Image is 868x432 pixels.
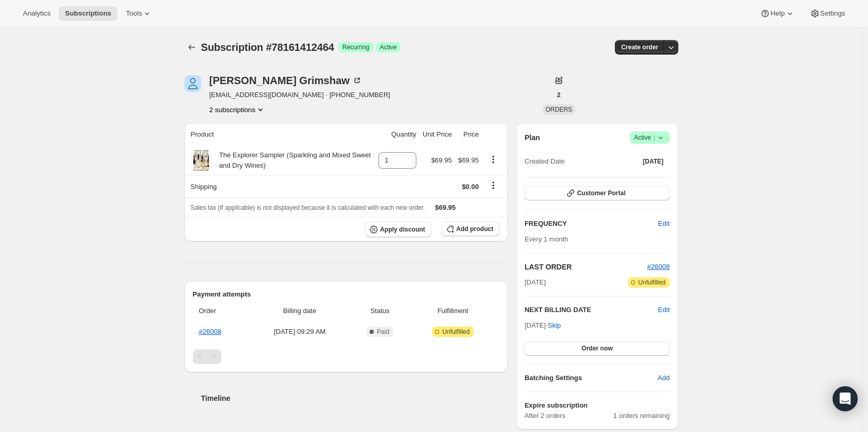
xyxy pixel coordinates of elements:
[377,328,389,336] span: Paid
[638,278,666,287] span: Unfulfilled
[634,132,666,143] span: Active
[201,393,508,403] h2: Timeline
[577,189,625,197] span: Customer Portal
[615,40,664,55] button: Create order
[193,349,500,364] nav: Pagination
[456,225,493,233] span: Add product
[462,183,479,191] span: $0.00
[193,300,249,322] th: Order
[582,344,613,353] span: Order now
[442,328,470,336] span: Unfulfilled
[431,156,452,164] span: $69.95
[193,289,500,300] h2: Payment attempts
[524,305,658,315] h2: NEXT BILLING DATE
[199,328,221,335] a: #26008
[185,75,201,92] span: Dawn Grimshaw
[59,6,117,21] button: Subscriptions
[365,222,431,237] button: Apply discount
[380,225,425,234] span: Apply discount
[185,123,376,146] th: Product
[524,373,657,383] h6: Batching Settings
[354,306,406,316] span: Status
[17,6,57,21] button: Analytics
[412,306,493,316] span: Fulfillment
[209,75,362,86] div: [PERSON_NAME] Grimshaw
[126,9,142,18] span: Tools
[804,6,851,21] button: Settings
[637,154,670,169] button: [DATE]
[524,341,669,356] button: Order now
[820,9,845,18] span: Settings
[455,123,482,146] th: Price
[524,277,546,288] span: [DATE]
[651,370,676,386] button: Add
[647,262,669,272] button: #26008
[524,262,647,272] h2: LAST ORDER
[343,43,370,51] span: Recurring
[524,156,564,167] span: Created Date
[252,306,348,316] span: Billing date
[209,90,390,100] span: [EMAIL_ADDRESS][DOMAIN_NAME] · [PHONE_NUMBER]
[548,320,561,331] span: Skip
[653,133,655,142] span: |
[185,40,199,55] button: Subscriptions
[524,186,669,200] button: Customer Portal
[209,104,266,115] button: Product actions
[375,123,419,146] th: Quantity
[770,9,784,18] span: Help
[212,150,373,171] div: The Explorer Sampler (Sparkling and Mixed Sweet and Dry Wines)
[658,305,669,315] button: Edit
[485,180,502,191] button: Shipping actions
[524,235,568,243] span: Every 1 month
[551,88,567,102] button: 2
[557,91,561,99] span: 2
[524,411,613,421] span: After 2 orders
[185,175,376,198] th: Shipping
[191,204,425,211] span: Sales tax (if applicable) is not displayed because it is calculated with each new order.
[524,219,658,229] h2: FREQUENCY
[613,411,669,421] span: 1 orders remaining
[652,215,676,232] button: Edit
[458,156,479,164] span: $69.95
[546,106,572,113] span: ORDERS
[524,321,561,329] span: [DATE] ·
[23,9,50,18] span: Analytics
[754,6,801,21] button: Help
[524,400,669,411] h6: Expire subscription
[524,132,540,143] h2: Plan
[657,373,669,383] span: Add
[658,219,669,229] span: Edit
[65,9,111,18] span: Subscriptions
[647,263,669,271] a: #26008
[201,42,334,53] span: Subscription #78161412464
[833,386,858,411] div: Open Intercom Messenger
[252,327,348,337] span: [DATE] · 09:29 AM
[419,123,455,146] th: Unit Price
[485,154,502,165] button: Product actions
[380,43,397,51] span: Active
[621,43,658,51] span: Create order
[643,157,664,166] span: [DATE]
[442,222,499,236] button: Add product
[120,6,159,21] button: Tools
[435,204,456,211] span: $69.95
[542,317,567,334] button: Skip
